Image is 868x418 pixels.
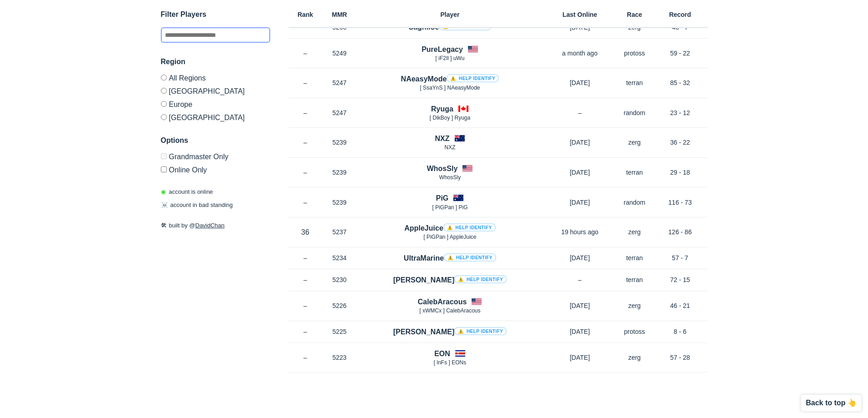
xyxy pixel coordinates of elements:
[436,55,465,61] span: [ iF2Il ] uWu
[393,275,507,285] h4: [PERSON_NAME]
[544,327,616,336] p: [DATE]
[404,223,495,233] h4: AppleJuice
[323,253,357,262] p: 5234
[195,222,225,229] a: DavidChan
[161,188,166,195] span: ◉
[288,301,323,310] p: –
[653,198,708,207] p: 116 - 73
[616,275,653,284] p: terran
[544,353,616,362] p: [DATE]
[393,327,507,337] h4: [PERSON_NAME]
[454,327,507,335] a: ⚠️ Help identify
[616,327,653,336] p: protoss
[357,11,544,18] h6: Player
[616,253,653,262] p: terran
[544,227,616,237] p: 19 hours ago
[430,115,470,121] span: [ DikBoy ] Ryuga
[616,301,653,310] p: zerg
[288,327,323,336] p: –
[616,108,653,117] p: random
[161,222,167,229] span: 🛠
[423,234,476,240] span: [ PiGPan ] AppleJuice
[161,163,270,174] label: Only show accounts currently laddering
[544,108,616,117] p: –
[161,56,270,67] h3: Region
[401,74,499,84] h4: NAeasyMode
[323,49,357,58] p: 5249
[288,275,323,284] p: –
[288,168,323,177] p: –
[288,78,323,87] p: –
[447,74,499,82] a: ⚠️ Help identify
[288,227,323,237] p: 36
[616,353,653,362] p: zerg
[323,108,357,117] p: 5247
[653,301,708,310] p: 46 - 21
[544,138,616,147] p: [DATE]
[419,307,480,314] span: [ xWMCx ] CalebAracous
[544,78,616,87] p: [DATE]
[431,104,453,114] h4: Ryuga
[420,85,480,91] span: [ SsaYnS ] NAeasyMode
[653,327,708,336] p: 8 - 6
[434,359,466,366] span: [ lnFs ] EONs
[544,49,616,58] p: a month ago
[288,353,323,362] p: –
[544,275,616,284] p: –
[323,327,357,336] p: 5225
[323,138,357,147] p: 5239
[653,227,708,237] p: 126 - 86
[161,153,270,163] label: Only Show accounts currently in Grandmaster
[806,399,857,407] p: Back to top 👆
[288,108,323,117] p: –
[288,11,323,18] h6: Rank
[544,168,616,177] p: [DATE]
[161,97,270,111] label: Europe
[161,153,167,159] input: Grandmaster Only
[323,227,357,237] p: 5237
[653,108,708,117] p: 23 - 12
[653,275,708,284] p: 72 - 15
[323,353,357,362] p: 5223
[616,49,653,58] p: protoss
[161,201,233,210] p: account in bad standing
[288,49,323,58] p: –
[161,202,168,209] span: ☠️
[653,49,708,58] p: 59 - 22
[161,84,270,97] label: [GEOGRAPHIC_DATA]
[161,135,270,146] h3: Options
[161,88,167,94] input: [GEOGRAPHIC_DATA]
[288,198,323,207] p: –
[653,138,708,147] p: 36 - 22
[544,198,616,207] p: [DATE]
[161,75,270,84] label: All Regions
[427,163,458,174] h4: WhosSly
[323,168,357,177] p: 5239
[616,227,653,237] p: zerg
[653,78,708,87] p: 85 - 32
[421,44,463,55] h4: PureLegacy
[454,275,507,283] a: ⚠️ Help identify
[616,198,653,207] p: random
[653,11,708,18] h6: Record
[544,11,616,18] h6: Last Online
[288,138,323,147] p: –
[161,75,167,81] input: All Regions
[418,297,467,307] h4: CalebAracous
[323,78,357,87] p: 5247
[161,9,270,20] h3: Filter Players
[445,144,456,151] span: NXZ
[161,221,270,230] p: built by @
[544,301,616,310] p: [DATE]
[161,111,270,121] label: [GEOGRAPHIC_DATA]
[616,11,653,18] h6: Race
[288,253,323,262] p: –
[439,174,461,181] span: WhosSly
[653,353,708,362] p: 57 - 28
[161,187,213,196] p: account is online
[653,168,708,177] p: 29 - 18
[404,253,496,263] h4: UltraMarine
[435,133,450,144] h4: NXZ
[161,101,167,107] input: Europe
[432,204,467,211] span: [ PiGPan ] PiG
